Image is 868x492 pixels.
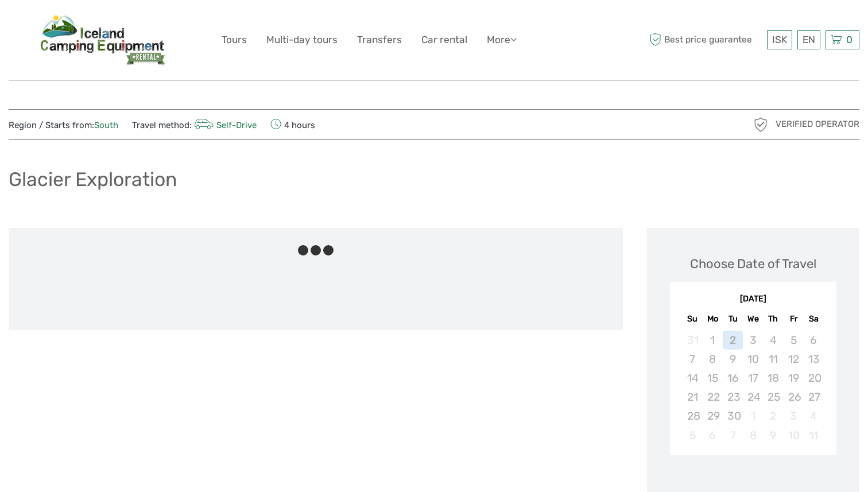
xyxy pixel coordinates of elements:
a: More [487,32,517,48]
div: Not available Saturday, October 11th, 2025 [804,426,824,445]
div: Not available Monday, September 1st, 2025 [703,331,723,350]
div: Su [683,311,703,327]
div: Not available Sunday, September 21st, 2025 [683,388,703,406]
div: Not available Sunday, August 31st, 2025 [683,331,703,350]
div: Mo [703,311,723,327]
div: Not available Thursday, September 25th, 2025 [763,388,783,406]
a: Car rental [421,32,467,48]
div: EN [797,30,820,49]
div: Not available Sunday, September 28th, 2025 [683,406,703,425]
div: We [743,311,763,327]
div: Not available Sunday, October 5th, 2025 [683,426,703,445]
div: Not available Wednesday, September 3rd, 2025 [743,331,763,350]
div: Not available Tuesday, September 30th, 2025 [723,406,743,425]
div: Not available Wednesday, September 17th, 2025 [743,369,763,388]
div: Tu [723,311,743,327]
div: Not available Wednesday, September 24th, 2025 [743,388,763,406]
div: Not available Saturday, September 6th, 2025 [804,331,824,350]
div: Not available Saturday, October 4th, 2025 [804,406,824,425]
div: Not available Thursday, October 9th, 2025 [763,426,783,445]
img: 671-29c6cdf6-a7e8-48aa-af67-fe191aeda864_logo_big.jpg [40,14,166,65]
div: Choose Date of Travel [690,255,816,273]
div: month 2025-09 [673,331,833,445]
div: Not available Friday, September 12th, 2025 [784,350,804,369]
div: Not available Tuesday, September 9th, 2025 [723,350,743,369]
div: Sa [804,311,824,327]
span: ISK [772,34,787,45]
div: Not available Friday, October 3rd, 2025 [784,406,804,425]
div: Not available Monday, September 15th, 2025 [703,369,723,388]
div: Not available Tuesday, October 7th, 2025 [723,426,743,445]
div: Not available Thursday, October 2nd, 2025 [763,406,783,425]
span: Verified Operator [776,118,859,130]
div: Not available Friday, September 26th, 2025 [784,388,804,406]
span: 4 hours [270,117,315,133]
a: Tours [222,32,247,48]
div: Not available Wednesday, September 10th, 2025 [743,350,763,369]
div: Not available Monday, September 29th, 2025 [703,406,723,425]
span: 0 [844,34,854,45]
div: Not available Monday, September 8th, 2025 [703,350,723,369]
div: Not available Thursday, September 11th, 2025 [763,350,783,369]
a: Transfers [357,32,402,48]
div: Not available Wednesday, October 8th, 2025 [743,426,763,445]
div: Not available Friday, October 10th, 2025 [784,426,804,445]
a: Multi-day tours [266,32,338,48]
div: Not available Tuesday, September 2nd, 2025 [723,331,743,350]
div: Not available Thursday, September 4th, 2025 [763,331,783,350]
a: South [94,120,118,130]
div: Not available Friday, September 5th, 2025 [784,331,804,350]
h1: Glacier Exploration [9,168,177,191]
div: Not available Wednesday, October 1st, 2025 [743,406,763,425]
div: [DATE] [670,293,837,305]
span: Region / Starts from: [9,119,118,131]
div: Not available Friday, September 19th, 2025 [784,369,804,388]
div: Not available Monday, September 22nd, 2025 [703,388,723,406]
div: Not available Saturday, September 20th, 2025 [804,369,824,388]
div: Not available Tuesday, September 16th, 2025 [723,369,743,388]
div: Not available Sunday, September 14th, 2025 [683,369,703,388]
a: Self-Drive [192,120,257,130]
img: verified_operator_grey_128.png [751,115,770,134]
div: Not available Thursday, September 18th, 2025 [763,369,783,388]
div: Not available Tuesday, September 23rd, 2025 [723,388,743,406]
div: Not available Sunday, September 7th, 2025 [683,350,703,369]
div: Not available Saturday, September 27th, 2025 [804,388,824,406]
div: Not available Saturday, September 13th, 2025 [804,350,824,369]
span: Travel method: [132,117,257,133]
div: Th [763,311,783,327]
div: Not available Monday, October 6th, 2025 [703,426,723,445]
span: Best price guarantee [647,30,765,49]
div: Fr [784,311,804,327]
